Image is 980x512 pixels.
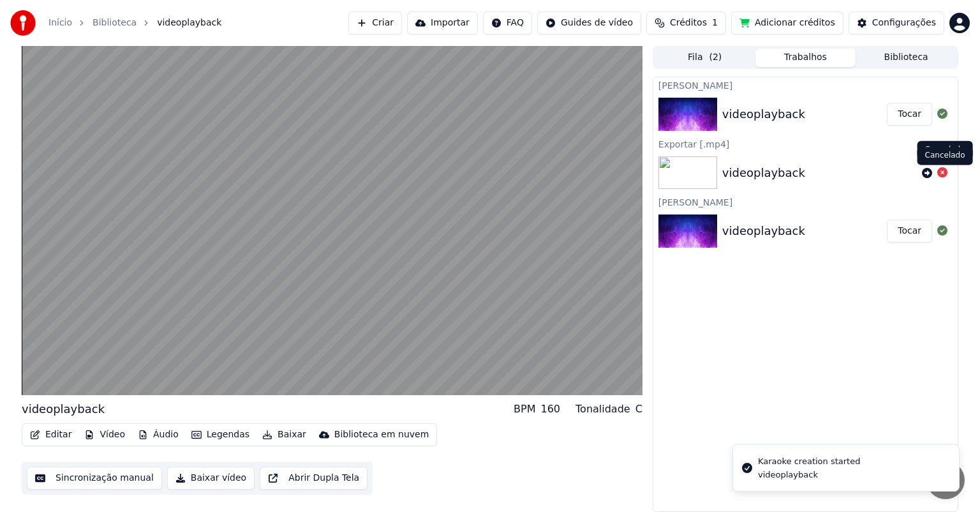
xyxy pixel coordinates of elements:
button: Importar [407,11,478,34]
div: [PERSON_NAME] [653,194,958,209]
div: Exportar [.mp4] [653,136,958,151]
button: Tocar [887,220,932,243]
div: videoplayback [22,400,105,418]
div: Cancelado [917,141,973,159]
div: videoplayback [722,222,805,240]
button: Trabalhos [755,49,856,67]
div: 160 [540,402,560,417]
button: Fila [655,49,755,67]
a: Início [48,17,72,29]
button: Áudio [133,426,184,444]
button: Vídeo [79,426,130,444]
div: Configurações [872,17,936,29]
button: Editar [25,426,77,444]
span: 1 [712,17,718,29]
div: Karaoke creation started [758,455,860,468]
span: videoplayback [157,17,221,29]
div: [PERSON_NAME] [653,77,958,93]
img: youka [10,10,36,36]
button: Baixar [257,426,311,444]
a: Biblioteca [93,17,137,29]
button: Configurações [849,11,944,34]
button: Adicionar créditos [731,11,843,34]
div: Biblioteca em nuvem [334,428,429,441]
nav: breadcrumb [48,17,221,29]
div: C [635,402,642,417]
div: Cancelado [917,147,973,165]
div: BPM [514,402,535,417]
span: Créditos [670,17,707,29]
div: Tonalidade [575,402,630,417]
div: videoplayback [722,164,805,182]
div: videoplayback [722,105,805,123]
button: FAQ [483,11,532,34]
span: ( 2 ) [709,51,722,64]
button: Guides de vídeo [537,11,641,34]
button: Baixar vídeo [167,467,255,490]
div: videoplayback [758,469,860,481]
button: Criar [348,11,402,34]
button: Sincronização manual [27,467,162,490]
button: Créditos1 [646,11,726,34]
button: Legendas [186,426,255,444]
button: Tocar [887,103,932,126]
button: Abrir Dupla Tela [260,467,367,490]
button: Biblioteca [856,49,956,67]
